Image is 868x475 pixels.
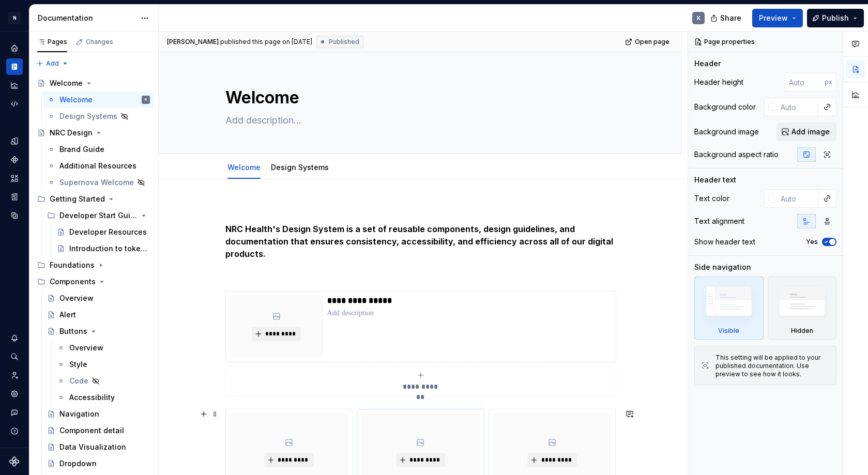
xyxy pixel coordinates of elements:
[822,13,849,23] span: Publish
[9,456,20,467] svg: Supernova Logo
[223,156,265,178] div: Welcome
[145,95,147,105] div: K
[715,354,830,378] div: This setting will be applied to your published documentation. Use preview to see how it looks.
[806,238,818,246] label: Yes
[43,91,154,108] a: WelcomeK
[694,216,744,226] div: Text alignment
[6,96,23,112] a: Code automation
[43,207,154,224] div: Developer Start Guide
[53,356,154,373] a: Style
[53,340,154,356] a: Overview
[6,189,23,205] a: Storybook stories
[69,376,88,386] div: Code
[33,273,154,290] div: Components
[2,7,27,29] button: N
[59,210,138,221] div: Developer Start Guide
[705,9,748,27] button: Share
[53,373,154,389] a: Code
[53,240,154,257] a: Introduction to tokens
[694,277,764,340] div: Visible
[225,224,615,259] strong: NRC Health's Design System is a set of reusable components, design guidelines, and documentation ...
[776,98,818,116] input: Auto
[718,327,739,335] div: Visible
[167,38,219,46] span: [PERSON_NAME]
[6,58,23,75] a: Documentation
[6,207,23,224] a: Data sources
[694,175,736,185] div: Header text
[271,163,329,172] a: Design Systems
[33,56,72,71] button: Add
[6,170,23,187] a: Assets
[220,38,312,46] div: published this page on [DATE]
[694,127,759,137] div: Background image
[86,38,113,46] div: Changes
[694,262,751,272] div: Side navigation
[53,389,154,406] a: Accessibility
[43,158,154,174] a: Additional Resources
[227,163,261,172] a: Welcome
[6,151,23,168] a: Components
[43,307,154,323] a: Alert
[697,14,701,22] div: K
[6,348,23,365] button: Search ⌘K
[6,133,23,149] a: Design tokens
[43,141,154,158] a: Brand Guide
[50,78,83,88] div: Welcome
[720,13,741,23] span: Share
[33,257,154,273] div: Foundations
[50,194,105,204] div: Getting Started
[59,293,94,303] div: Overview
[50,277,96,287] div: Components
[69,243,148,254] div: Introduction to tokens
[59,111,117,121] div: Design Systems
[6,404,23,421] button: Contact support
[43,455,154,472] a: Dropdown
[59,161,136,171] div: Additional Resources
[59,442,126,452] div: Data Visualization
[694,193,729,204] div: Text color
[6,77,23,94] a: Analytics
[759,13,788,23] span: Preview
[46,59,59,68] span: Add
[267,156,333,178] div: Design Systems
[69,343,103,353] div: Overview
[69,392,115,403] div: Accessibility
[807,9,864,27] button: Publish
[33,191,154,207] div: Getting Started
[329,38,359,46] span: Published
[43,290,154,307] a: Overview
[768,277,837,340] div: Hidden
[694,102,756,112] div: Background color
[694,149,779,160] div: Background aspect ratio
[825,78,832,86] p: px
[694,58,721,69] div: Header
[59,458,97,469] div: Dropdown
[6,386,23,402] div: Settings
[6,40,23,56] a: Home
[43,323,154,340] a: Buttons
[50,128,93,138] div: NRC Design
[694,77,743,87] div: Header height
[6,367,23,384] a: Invite team
[791,127,830,137] span: Add image
[59,144,104,155] div: Brand Guide
[43,174,154,191] a: Supernova Welcome
[69,359,87,370] div: Style
[50,260,95,270] div: Foundations
[694,237,755,247] div: Show header text
[53,224,154,240] a: Developer Resources
[59,326,87,336] div: Buttons
[622,35,674,49] a: Open page
[6,330,23,346] button: Notifications
[43,108,154,125] a: Design Systems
